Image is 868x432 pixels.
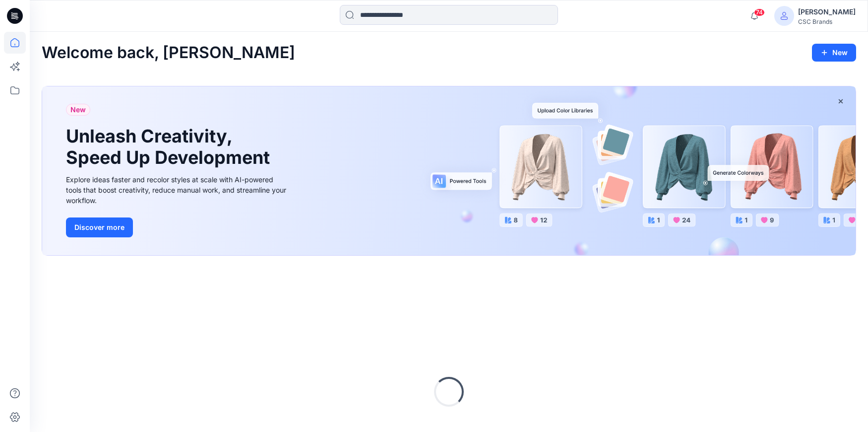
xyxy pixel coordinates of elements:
[66,174,289,206] div: Explore ideas faster and recolor styles at scale with AI-powered tools that boost creativity, red...
[66,126,274,168] h1: Unleash Creativity, Speed Up Development
[70,104,86,116] span: New
[42,44,295,62] h2: Welcome back, [PERSON_NAME]
[780,12,788,20] svg: avatar
[812,44,856,62] button: New
[754,8,765,16] span: 74
[798,18,856,25] div: CSC Brands
[66,217,289,237] a: Discover more
[798,6,856,18] div: [PERSON_NAME]
[66,217,133,237] button: Discover more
